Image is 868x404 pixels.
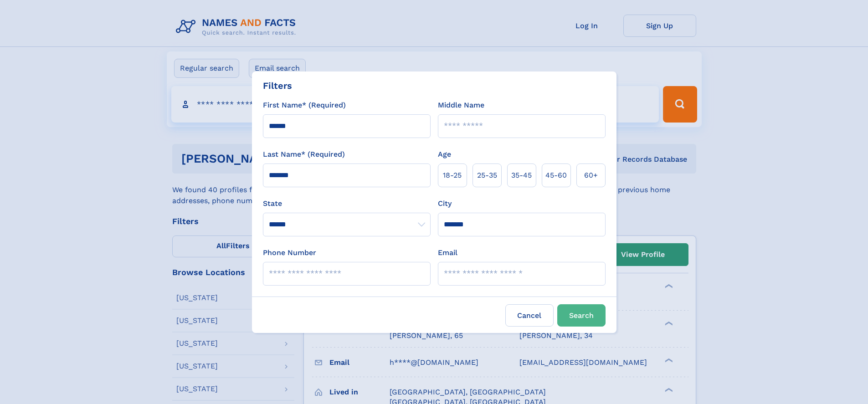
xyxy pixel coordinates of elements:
button: Search [557,304,606,327]
label: First Name* (Required) [263,100,346,111]
label: Phone Number [263,247,316,258]
span: 35‑45 [511,170,532,181]
label: Middle Name [438,100,484,111]
div: Filters [263,79,292,92]
label: Last Name* (Required) [263,149,345,160]
label: Email [438,247,457,258]
span: 18‑25 [443,170,462,181]
label: Age [438,149,451,160]
span: 25‑35 [477,170,497,181]
label: State [263,198,431,209]
label: Cancel [505,304,554,327]
label: City [438,198,452,209]
span: 60+ [584,170,598,181]
span: 45‑60 [545,170,567,181]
